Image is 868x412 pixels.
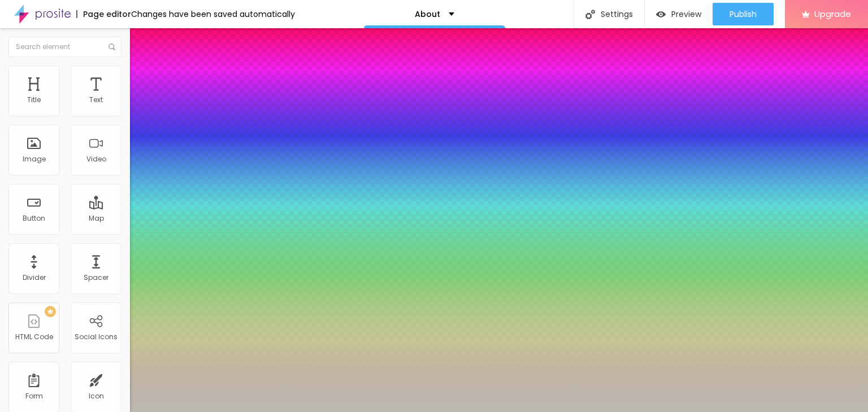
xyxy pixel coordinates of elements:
[76,10,131,18] div: Page editor
[8,37,121,57] input: Search element
[730,10,757,19] span: Publish
[671,10,701,19] span: Preview
[645,3,713,25] button: Preview
[89,96,103,104] div: Text
[86,155,106,163] div: Video
[656,10,666,19] img: view-1.svg
[585,10,595,19] img: Icone
[15,333,53,341] div: HTML Code
[23,155,46,163] div: Image
[75,333,118,341] div: Social Icons
[415,10,440,18] p: About
[27,96,41,104] div: Title
[814,9,851,19] span: Upgrade
[89,392,104,400] div: Icon
[23,214,45,222] div: Button
[108,43,115,50] img: Icone
[89,214,104,222] div: Map
[84,274,108,282] div: Spacer
[23,274,46,282] div: Divider
[131,10,295,18] div: Changes have been saved automatically
[713,3,774,25] button: Publish
[25,392,43,400] div: Form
